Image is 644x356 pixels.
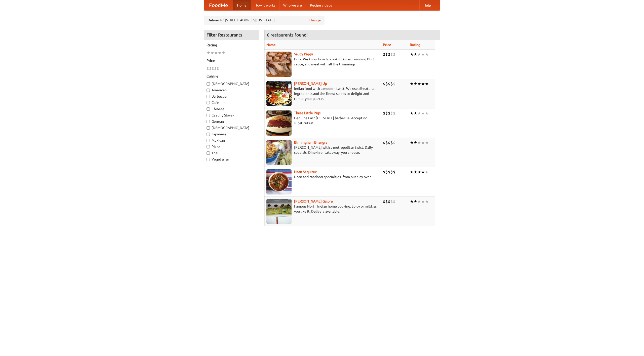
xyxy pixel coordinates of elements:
[390,199,393,204] li: $
[410,169,414,175] li: ★
[214,50,218,56] li: ★
[209,66,212,71] li: $
[266,57,379,67] p: Pork. We know how to cook it. Award-winning BBQ sauce, and meat with all the trimmings.
[385,169,388,175] li: $
[266,145,379,155] p: [PERSON_NAME] with a metropolitan twist. Daily specials. Dine-in or takeaway, you choose.
[266,199,292,224] img: currygalore.jpg
[207,132,256,137] label: Japanese
[390,110,393,116] li: $
[425,199,429,204] li: ★
[393,199,395,204] li: $
[207,138,256,143] label: Mexican
[393,140,395,145] li: $
[207,151,210,155] input: Thai
[385,52,388,57] li: $
[266,86,379,101] p: Indian food with a modern twist. We use all-natural ingredients and the finest spices to delight ...
[417,199,421,204] li: ★
[425,140,429,145] li: ★
[207,144,256,149] label: Pizza
[417,81,421,87] li: ★
[383,43,391,47] a: Price
[207,158,210,161] input: Vegetarian
[266,110,292,136] img: littlepigs.jpg
[207,114,210,117] input: Czech / Slovak
[410,43,420,47] a: Rating
[214,66,217,71] li: $
[294,170,316,174] a: Naan Sequitur
[414,110,417,116] li: ★
[421,81,425,87] li: ★
[417,140,421,145] li: ★
[207,106,256,111] label: Chinese
[294,199,333,203] a: [PERSON_NAME] Galore
[294,52,313,56] b: Saucy Piggy
[388,52,390,57] li: $
[294,111,320,115] b: Three Little Pigs
[383,169,385,175] li: $
[421,140,425,145] li: ★
[294,82,327,86] a: [PERSON_NAME] Up
[410,199,414,204] li: ★
[207,89,210,92] input: American
[385,140,388,145] li: $
[421,169,425,175] li: ★
[207,58,256,63] h5: Price
[388,110,390,116] li: $
[204,16,325,25] div: Deliver to: [STREET_ADDRESS][US_STATE]
[414,199,417,204] li: ★
[207,139,210,142] input: Mexican
[267,32,308,37] ng-pluralize: 6 restaurants found!
[417,169,421,175] li: ★
[207,107,210,111] input: Chinese
[417,52,421,57] li: ★
[207,120,210,123] input: German
[218,50,222,56] li: ★
[207,150,256,155] label: Thai
[217,66,219,71] li: $
[425,81,429,87] li: ★
[204,30,259,40] h4: Filter Restaurants
[393,110,395,116] li: $
[207,50,210,56] li: ★
[266,115,379,126] p: Genuine East [US_STATE] barbecue. Accept no substitutes!
[266,81,292,106] img: curryup.jpg
[207,95,210,98] input: Barbecue
[383,110,385,116] li: $
[207,100,256,105] label: Cafe
[207,157,256,162] label: Vegetarian
[414,140,417,145] li: ★
[207,82,210,86] input: [DEMOGRAPHIC_DATA]
[385,199,388,204] li: $
[419,0,435,10] a: Help
[251,0,279,10] a: How it works
[388,81,390,87] li: $
[421,199,425,204] li: ★
[414,81,417,87] li: ★
[421,52,425,57] li: ★
[390,169,393,175] li: $
[294,140,327,144] a: Birmingham Bhangra
[207,74,256,79] h5: Cuisine
[266,52,292,77] img: saucy.jpg
[207,43,256,48] h5: Rating
[207,81,256,86] label: [DEMOGRAPHIC_DATA]
[207,66,209,71] li: $
[425,52,429,57] li: ★
[390,140,393,145] li: $
[207,126,210,130] input: [DEMOGRAPHIC_DATA]
[207,94,256,99] label: Barbecue
[390,81,393,87] li: $
[266,140,292,165] img: bhangra.jpg
[207,113,256,118] label: Czech / Slovak
[414,52,417,57] li: ★
[417,110,421,116] li: ★
[266,204,379,214] p: Famous North Indian home cooking. Spicy or mild, as you like it. Delivery available.
[207,133,210,136] input: Japanese
[207,125,256,130] label: [DEMOGRAPHIC_DATA]
[388,140,390,145] li: $
[207,119,256,124] label: German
